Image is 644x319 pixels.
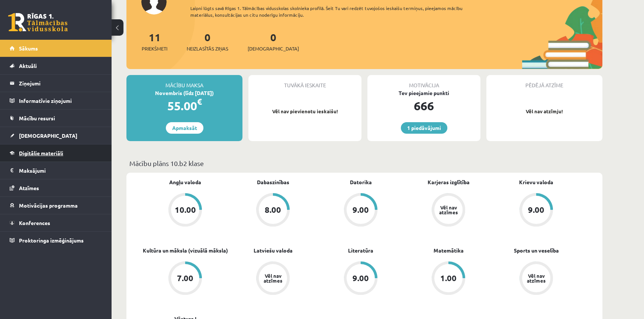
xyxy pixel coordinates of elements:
[486,75,602,89] div: Pēdējā atzīme
[248,45,299,52] span: [DEMOGRAPHIC_DATA]
[490,108,599,115] p: Vēl nav atzīmju!
[19,75,102,92] legend: Ziņojumi
[19,45,38,52] span: Sākums
[367,75,480,89] div: Motivācija
[10,232,102,249] a: Proktoringa izmēģinājums
[229,193,317,228] a: 8.00
[10,75,102,92] a: Ziņojumi
[438,205,459,215] div: Vēl nav atzīmes
[252,108,358,115] p: Vēl nav pievienotu ieskaišu!
[10,92,102,109] a: Informatīvie ziņojumi
[492,261,580,296] a: Vēl nav atzīmes
[19,92,102,109] legend: Informatīvie ziņojumi
[19,185,39,191] span: Atzīmes
[19,202,78,209] span: Motivācijas programma
[19,162,102,179] legend: Maksājumi
[519,178,553,186] a: Krievu valoda
[187,45,228,52] span: Neizlasītās ziņas
[348,247,373,254] a: Literatūra
[248,75,361,89] div: Tuvākā ieskaite
[126,75,242,89] div: Mācību maksa
[126,97,242,115] div: 55.00
[263,273,283,283] div: Vēl nav atzīmes
[492,193,580,228] a: 9.00
[197,96,202,107] span: €
[10,162,102,179] a: Maksājumi
[19,150,63,156] span: Digitālie materiāli
[10,127,102,144] a: [DEMOGRAPHIC_DATA]
[265,206,281,214] div: 8.00
[19,219,50,226] span: Konferences
[10,214,102,231] a: Konferences
[440,274,457,282] div: 1.00
[248,30,299,52] a: 0[DEMOGRAPHIC_DATA]
[254,247,293,254] a: Latviešu valoda
[166,122,203,134] a: Apmaksāt
[10,144,102,162] a: Digitālie materiāli
[19,115,55,121] span: Mācību resursi
[177,274,193,282] div: 7.00
[142,45,167,52] span: Priekšmeti
[317,261,405,296] a: 9.00
[190,5,476,18] div: Laipni lūgts savā Rīgas 1. Tālmācības vidusskolas skolnieka profilā. Šeit Tu vari redzēt tuvojošo...
[142,30,167,52] a: 11Priekšmeti
[514,247,559,254] a: Sports un veselība
[141,261,229,296] a: 7.00
[19,62,37,69] span: Aktuāli
[143,247,228,254] a: Kultūra un māksla (vizuālā māksla)
[129,158,599,168] p: Mācību plāns 10.b2 klase
[428,178,470,186] a: Karjeras izglītība
[10,110,102,127] a: Mācību resursi
[10,197,102,214] a: Motivācijas programma
[8,13,68,32] a: Rīgas 1. Tālmācības vidusskola
[350,178,372,186] a: Datorika
[10,179,102,196] a: Atzīmes
[434,247,464,254] a: Matemātika
[367,89,480,97] div: Tev pieejamie punkti
[352,206,369,214] div: 9.00
[187,30,228,52] a: 0Neizlasītās ziņas
[10,40,102,57] a: Sākums
[10,57,102,74] a: Aktuāli
[169,178,201,186] a: Angļu valoda
[229,261,317,296] a: Vēl nav atzīmes
[19,237,84,244] span: Proktoringa izmēģinājums
[257,178,289,186] a: Dabaszinības
[317,193,405,228] a: 9.00
[175,206,196,214] div: 10.00
[126,89,242,97] div: Novembris (līdz [DATE])
[528,206,544,214] div: 9.00
[526,273,547,283] div: Vēl nav atzīmes
[352,274,369,282] div: 9.00
[405,261,492,296] a: 1.00
[141,193,229,228] a: 10.00
[401,122,447,134] a: 1 piedāvājumi
[19,132,77,139] span: [DEMOGRAPHIC_DATA]
[367,97,480,115] div: 666
[405,193,492,228] a: Vēl nav atzīmes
